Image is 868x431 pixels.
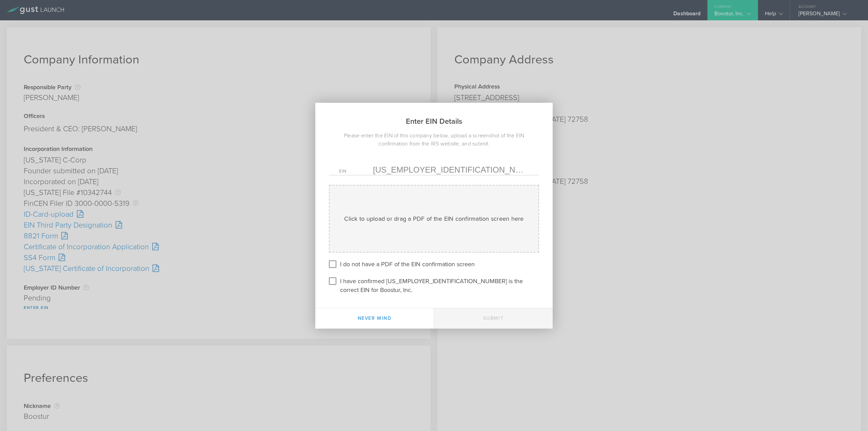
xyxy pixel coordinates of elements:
h2: Enter EIN Details [315,103,553,132]
div: Click to upload or drag a PDF of the EIN confirmation screen here [344,214,524,223]
label: EIN [339,169,373,175]
label: I have confirmed [US_EMPLOYER_IDENTIFICATION_NUMBER] is the correct EIN for Boostur, Inc. [340,276,537,294]
button: Submit [434,308,553,329]
button: Never mind [315,308,434,329]
div: Please enter the EIN of this company below, upload a screenshot of the EIN confirmation from the ... [315,132,553,148]
label: I do not have a PDF of the EIN confirmation screen [340,259,475,269]
iframe: Chat Widget [834,398,868,431]
input: Required [373,165,529,175]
